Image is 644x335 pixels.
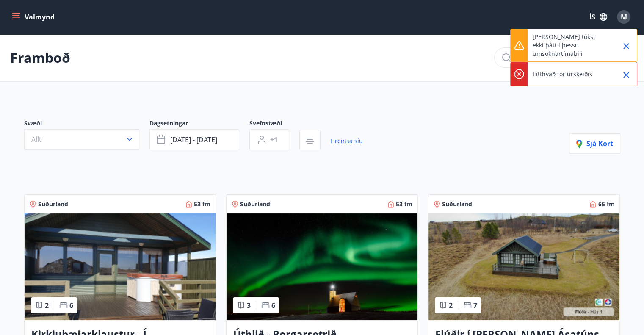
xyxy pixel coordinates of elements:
[10,9,58,25] button: menu
[149,129,239,150] button: [DATE] - [DATE]
[69,301,73,310] span: 6
[428,213,619,320] img: Paella dish
[619,39,633,53] button: Close
[45,301,49,310] span: 2
[24,129,139,150] button: Allt
[619,68,633,82] button: Close
[227,213,417,320] img: Paella dish
[569,133,620,154] button: Sjá kort
[249,119,299,129] span: Svefnstæði
[396,200,412,208] span: 53 fm
[533,70,592,78] p: Eitthvað fór úrskeiðis
[194,200,210,208] span: 53 fm
[31,135,41,144] span: Allt
[449,301,453,310] span: 2
[170,135,217,144] span: [DATE] - [DATE]
[331,132,363,150] a: Hreinsa síu
[533,33,607,58] p: [PERSON_NAME] tókst ekki þátt í þessu umsóknartímabili
[38,200,68,208] span: Suðurland
[24,119,149,129] span: Svæði
[10,48,70,67] p: Framboð
[576,139,613,148] span: Sjá kort
[473,301,477,310] span: 7
[249,129,289,150] button: +1
[247,301,251,310] span: 3
[442,200,472,208] span: Suðurland
[149,119,249,129] span: Dagsetningar
[614,7,634,27] button: M
[270,135,278,144] span: +1
[598,200,614,208] span: 65 fm
[585,9,612,25] button: ÍS
[240,200,270,208] span: Suðurland
[271,301,275,310] span: 6
[621,12,627,22] span: M
[25,213,216,320] img: Paella dish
